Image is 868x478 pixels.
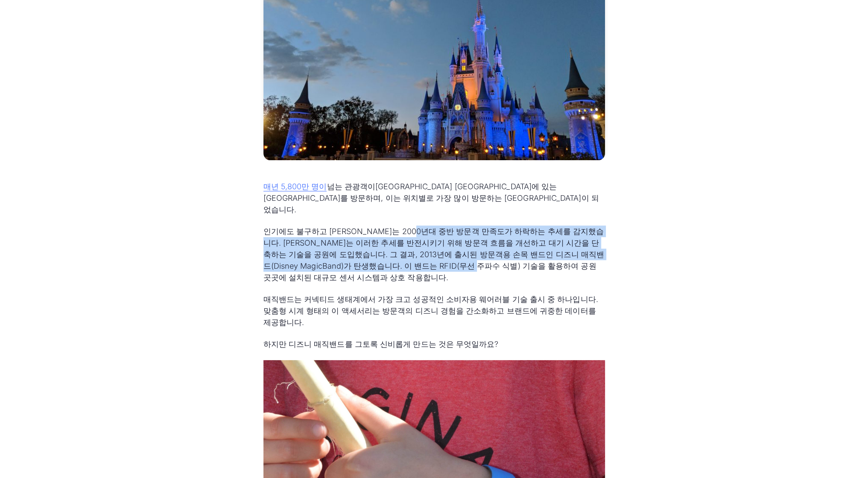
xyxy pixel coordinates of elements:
font: [GEOGRAPHIC_DATA] [GEOGRAPHIC_DATA]에 있는 [GEOGRAPHIC_DATA]를 방문하며, 이는 위치별로 가장 많이 방문하는 [GEOGRAPHIC_D... [263,182,599,214]
font: 넘는 관광객이 [327,182,375,191]
a: 매년 5,800만 명이 [263,182,327,191]
font: 인기에도 불구하고 [PERSON_NAME]는 2000년대 중반 방문객 만족도가 하락하는 추세를 감지했습니다. [PERSON_NAME]는 이러한 추세를 반전시키기 위해 방문객 ... [263,227,604,282]
font: 하지만 디즈니 매직밴드를 그토록 신비롭게 만드는 것은 무엇일까요? [263,340,499,349]
font: 매년 5,800만 명이 [263,182,327,191]
font: 매직밴드는 커넥티드 생태계에서 가장 크고 성공적인 소비자용 웨어러블 기술 출시 중 하나입니다. 맞춤형 시계 형태의 이 액세서리는 방문객의 디즈니 경험을 간소화하고 브랜드에 귀... [263,295,598,327]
